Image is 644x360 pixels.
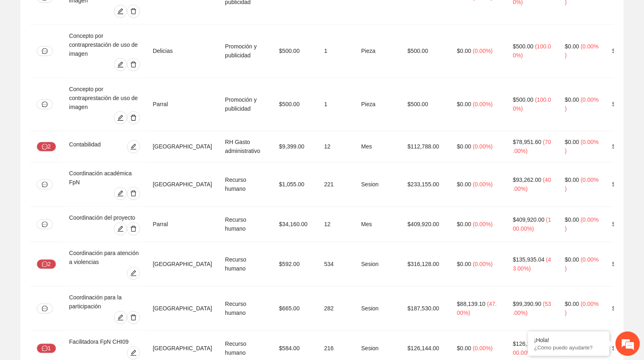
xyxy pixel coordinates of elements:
[355,286,401,331] td: Sesion
[457,181,471,188] span: $0.00
[42,144,48,150] span: message
[473,221,493,227] span: ( 0.00% )
[565,216,599,232] span: ( 0.00% )
[69,84,140,111] div: Concepto por contraprestación de uso de imagen
[114,58,127,71] button: edit
[513,256,551,272] span: ( 43.00% )
[401,286,451,331] td: $187,530.00
[146,24,219,78] td: Delicias
[114,225,127,232] span: edit
[513,216,545,223] span: $409,920.00
[612,181,644,188] span: $139,893.00
[513,43,534,50] span: $500.00
[114,4,127,17] button: edit
[37,259,56,269] button: message2
[565,216,579,223] span: $0.00
[218,286,273,331] td: Recurso humano
[127,346,140,359] button: edit
[401,131,451,162] td: $112,788.00
[37,303,53,313] button: message
[42,181,48,187] span: message
[612,305,627,312] span: $0.00
[114,314,127,321] span: edit
[565,301,579,307] span: $0.00
[127,111,140,124] button: delete
[565,43,579,50] span: $0.00
[355,207,401,242] td: Mes
[127,61,140,68] span: delete
[473,48,493,54] span: ( 0.00% )
[473,143,493,150] span: ( 0.00% )
[146,78,219,131] td: Parral
[612,221,627,227] span: $0.00
[565,256,579,263] span: $0.00
[218,24,273,78] td: Promoción y publicidad
[127,190,140,196] span: delete
[37,219,53,229] button: message
[273,131,318,162] td: $9,399.00
[127,140,140,153] button: edit
[127,349,140,356] span: edit
[513,139,551,154] span: ( 70.00% )
[127,4,140,17] button: delete
[69,140,114,153] div: Contabilidad
[565,139,599,154] span: ( 0.00% )
[42,101,48,107] span: message
[513,256,545,263] span: $135,935.04
[318,78,355,131] td: 1
[473,261,493,267] span: ( 0.00% )
[47,109,112,191] span: Estamos en línea.
[218,242,273,286] td: Recurso humano
[37,99,53,109] button: message
[114,187,127,200] button: edit
[457,48,471,54] span: $0.00
[457,261,471,267] span: $0.00
[273,162,318,207] td: $1,055.00
[114,190,127,196] span: edit
[457,221,471,227] span: $0.00
[146,207,219,242] td: Parral
[401,24,451,78] td: $500.00
[565,177,579,183] span: $0.00
[69,249,140,266] div: Coordinación para atención a violencias
[218,162,273,207] td: Recurso humano
[127,270,140,276] span: edit
[114,61,127,68] span: edit
[565,301,599,316] span: ( 0.00% )
[42,305,48,311] span: message
[565,96,579,103] span: $0.00
[318,162,355,207] td: 221
[273,207,318,242] td: $34,160.00
[273,24,318,78] td: $500.00
[146,162,219,207] td: [GEOGRAPHIC_DATA]
[127,266,140,279] button: edit
[612,143,641,150] span: $33,836.40
[473,101,493,107] span: ( 0.00% )
[114,222,127,235] button: edit
[37,142,56,151] button: message2
[401,207,451,242] td: $409,920.00
[146,131,219,162] td: [GEOGRAPHIC_DATA]
[457,101,471,107] span: $0.00
[565,177,599,192] span: ( 0.00% )
[355,131,401,162] td: Mes
[146,242,219,286] td: [GEOGRAPHIC_DATA]
[127,187,140,200] button: delete
[69,337,140,346] div: Facilitadora FpN CHI09
[513,177,541,183] span: $93,262.00
[114,114,127,121] span: edit
[534,337,603,343] div: ¡Hola!
[473,181,493,188] span: ( 0.00% )
[69,213,140,222] div: Coordinación del proyecto
[69,31,140,58] div: Concepto por contraprestación de uso de imagen
[457,143,471,150] span: $0.00
[114,8,127,14] span: edit
[127,58,140,71] button: delete
[612,101,627,107] span: $0.00
[473,345,493,351] span: ( 0.00% )
[513,216,551,232] span: ( 100.00% )
[513,96,534,103] span: $500.00
[37,343,56,353] button: message1
[42,41,137,52] div: Chatee con nosotros ahora
[273,78,318,131] td: $500.00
